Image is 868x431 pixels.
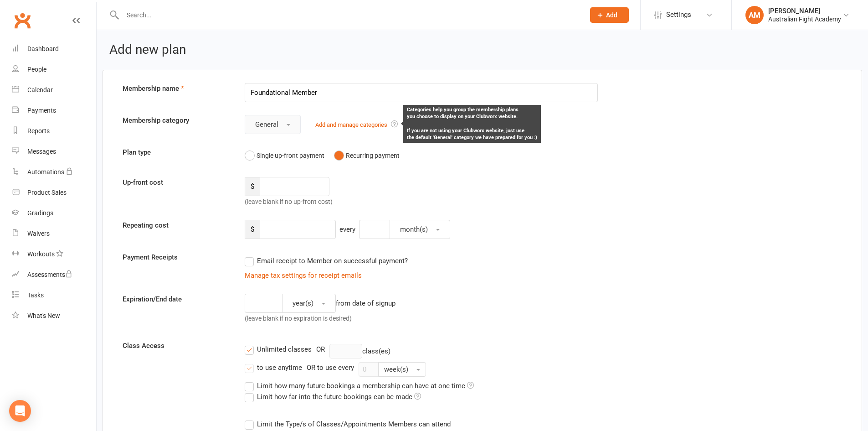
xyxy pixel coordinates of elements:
div: to use anytime [257,362,302,372]
label: Up-front cost [116,177,238,188]
span: Add [606,11,617,19]
div: from date of signup [336,298,395,309]
div: Product Sales [27,189,67,196]
div: What's New [27,312,60,319]
a: Waivers [12,223,96,244]
span: week(s) [384,365,408,374]
div: Gradings [27,209,53,217]
a: Clubworx [11,9,34,32]
a: Add and manage categories [315,121,387,128]
div: Reports [27,127,50,135]
div: Messages [27,148,56,155]
div: OR [316,344,325,355]
div: Australian Fight Academy [768,15,841,23]
label: Repeating cost [116,220,238,231]
label: Limit how many future bookings a membership can have at one time [245,380,474,391]
div: Categories help you group the membership plans you choose to display on your Clubworx website. If... [403,105,541,143]
a: Manage tax settings for receipt emails [245,271,362,280]
button: Add [590,7,629,23]
a: Automations [12,162,96,182]
div: Unlimited classes [257,344,312,353]
label: Email receipt to Member on successful payment? [245,255,408,266]
button: Recurring payment [334,147,400,164]
label: Plan type [116,147,238,158]
span: year(s) [293,299,313,307]
a: Reports [12,121,96,141]
div: Waivers [27,230,50,237]
div: Dashboard [27,45,59,52]
a: What's New [12,306,96,326]
div: OR to use every [307,362,354,373]
a: Assessments [12,265,96,285]
a: Payments [12,100,96,121]
a: Product Sales [12,182,96,203]
button: week(s) [378,362,426,377]
a: Gradings [12,203,96,223]
a: Calendar [12,80,96,100]
span: (leave blank if no expiration is desired) [245,315,352,322]
div: Tasks [27,291,44,299]
label: Class Access [116,340,238,351]
span: $ [245,177,260,196]
a: Dashboard [12,39,96,59]
label: Expiration/End date [116,294,238,305]
div: AM [745,6,764,24]
span: month(s) [400,225,428,234]
div: every [336,220,359,239]
button: year(s) [282,294,336,313]
div: People [27,66,46,73]
div: [PERSON_NAME] [768,7,841,15]
a: Tasks [12,285,96,306]
h2: Add new plan [109,43,855,57]
label: Membership name [116,83,238,94]
div: class(es) [329,344,390,358]
div: Automations [27,168,64,176]
div: Calendar [27,86,53,93]
a: Messages [12,141,96,162]
input: Search... [120,9,578,21]
span: General [255,120,278,129]
span: $ [245,220,260,239]
div: Workouts [27,250,55,258]
label: Membership category [116,115,238,126]
label: Limit how far into the future bookings can be made [245,391,421,402]
button: month(s) [390,220,450,239]
div: Payments [27,107,56,114]
label: Payment Receipts [116,252,238,263]
a: Workouts [12,244,96,265]
input: Enter membership name [245,83,598,102]
button: Single up-front payment [245,147,324,164]
span: (leave blank if no up-front cost) [245,198,333,205]
span: Settings [666,5,691,25]
a: People [12,59,96,80]
div: Open Intercom Messenger [9,400,31,422]
button: General [245,115,301,134]
label: Limit the Type/s of Classes/Appointments Members can attend [245,419,451,430]
div: Assessments [27,271,72,278]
